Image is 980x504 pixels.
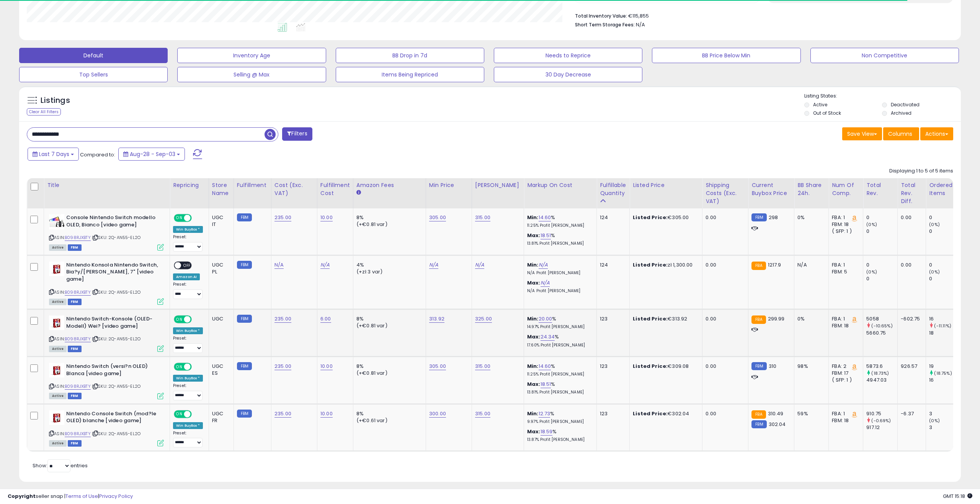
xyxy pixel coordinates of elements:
[177,48,326,63] button: Inventory Age
[888,130,912,138] span: Columns
[66,262,159,285] b: Nintendo Konsola Nintendo Switch, Bia?y/[PERSON_NAME], 7" [video game]
[39,150,69,158] span: Last 7 Days
[527,241,591,246] p: 13.81% Profit [PERSON_NAME]
[539,261,548,269] a: N/A
[633,261,668,268] b: Listed Price:
[527,363,539,370] b: Min:
[871,370,889,376] small: (18.73%)
[768,261,781,268] span: 1217.9
[636,21,645,28] span: N/A
[175,411,184,417] span: ON
[768,410,784,417] span: 310.49
[706,214,742,221] div: 0.00
[494,48,642,63] button: Needs to Reprice
[49,440,67,447] span: All listings currently available for purchase on Amazon
[600,315,624,322] div: 123
[33,462,88,469] span: Show: entries
[66,315,159,332] b: Nintendo Switch-Konsole (OLED-Modell) Wei? [video game]
[356,214,420,221] div: 8%
[80,151,115,158] span: Compared to:
[832,262,857,268] div: FBA: 1
[929,214,960,221] div: 0
[49,315,64,330] img: 41R5jLui7GL._SL40_.jpg
[797,262,823,268] div: N/A
[356,221,420,228] div: (+€0.81 var)
[274,181,314,197] div: Cost (Exc. VAT)
[527,372,591,377] p: 11.25% Profit [PERSON_NAME]
[541,333,555,341] a: 24.34
[652,48,800,63] button: BB Price Below Min
[706,315,742,322] div: 0.00
[706,410,742,417] div: 0.00
[866,181,894,197] div: Total Rev.
[929,363,960,370] div: 19
[600,181,626,197] div: Fulfillable Quantity
[901,214,920,221] div: 0.00
[475,410,490,418] a: 315.00
[320,410,333,418] a: 10.00
[633,315,696,322] div: €313.92
[929,315,960,322] div: 16
[356,410,420,417] div: 8%
[527,315,539,322] b: Min:
[212,262,228,275] div: UGC PL
[274,410,291,418] a: 235.00
[429,214,446,221] a: 305.00
[541,232,551,239] a: 18.51
[356,370,420,377] div: (+€0.81 var)
[539,214,551,221] a: 14.60
[191,364,203,370] span: OFF
[633,181,699,189] div: Listed Price
[475,261,484,269] a: N/A
[49,262,164,304] div: ASIN:
[832,228,857,235] div: ( SFP: 1 )
[871,323,892,329] small: (-10.65%)
[27,108,61,115] div: Clear All Filters
[92,383,140,389] span: | SKU: 2Q-AN55-EL2O
[527,214,591,228] div: %
[274,261,284,269] a: N/A
[527,324,591,330] p: 14.97% Profit [PERSON_NAME]
[891,110,911,116] label: Archived
[41,95,70,106] h5: Listings
[274,363,291,370] a: 235.00
[832,363,857,370] div: FBA: 2
[47,181,167,189] div: Title
[541,428,553,436] a: 18.59
[494,67,642,82] button: 30 Day Decrease
[212,214,228,228] div: UGC IT
[66,363,159,379] b: Nintendo Switch (versi?n OLED) Blanca [video game]
[475,363,490,370] a: 315.00
[19,48,168,63] button: Default
[212,363,228,377] div: UGC ES
[901,315,920,322] div: -602.75
[797,363,823,370] div: 98%
[929,418,940,424] small: (0%)
[175,316,184,323] span: ON
[181,262,193,268] span: OFF
[320,363,333,370] a: 10.00
[274,214,291,221] a: 235.00
[65,289,91,296] a: B098RJXBTY
[832,322,857,329] div: FBM: 18
[356,189,361,196] small: Amazon Fees.
[429,261,438,269] a: N/A
[49,299,67,305] span: All listings currently available for purchase on Amazon
[68,346,82,352] span: FBM
[871,418,891,424] small: (-0.69%)
[336,48,484,63] button: BB Drop in 7d
[633,410,668,417] b: Listed Price:
[212,181,230,197] div: Store Name
[810,48,959,63] button: Non Competitive
[49,244,67,251] span: All listings currently available for purchase on Amazon
[527,380,541,388] b: Max:
[751,315,766,324] small: FBA
[527,270,591,276] p: N/A Profit [PERSON_NAME]
[751,362,766,370] small: FBM
[356,417,420,424] div: (+€0.61 var)
[866,330,897,337] div: 5660.75
[797,214,823,221] div: 0%
[527,181,593,189] div: Markup on Cost
[527,410,591,424] div: %
[19,67,168,82] button: Top Sellers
